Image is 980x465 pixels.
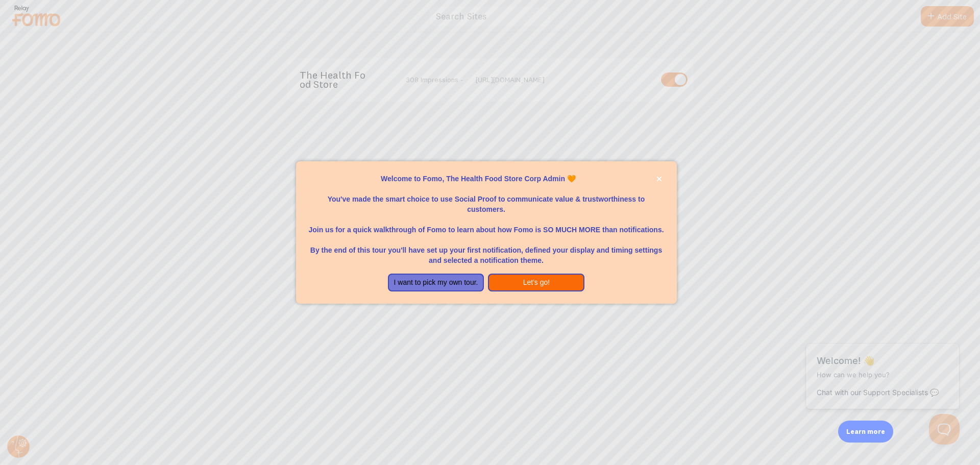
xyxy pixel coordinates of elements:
p: Join us for a quick walkthrough of Fomo to learn about how Fomo is SO MUCH MORE than notifications. [308,214,665,235]
p: Learn more [846,427,885,436]
div: Welcome to Fomo, The Health Food Store Corp Admin 🧡You&amp;#39;ve made the smart choice to use So... [296,161,677,304]
button: close, [654,174,665,184]
button: I want to pick my own tour. [388,274,484,292]
div: Learn more [838,421,893,443]
p: Welcome to Fomo, The Health Food Store Corp Admin 🧡 [308,174,665,184]
button: Let's go! [488,274,584,292]
p: You've made the smart choice to use Social Proof to communicate value & trustworthiness to custom... [308,184,665,214]
p: By the end of this tour you'll have set up your first notification, defined your display and timi... [308,235,665,265]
